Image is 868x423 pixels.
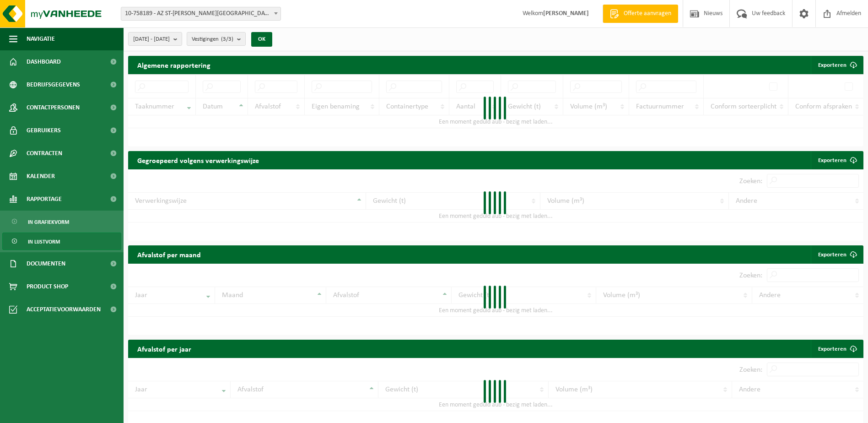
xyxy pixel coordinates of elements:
span: Documenten [27,252,65,275]
h2: Afvalstof per maand [128,245,210,263]
span: Bedrijfsgegevens [27,73,80,96]
span: Contracten [27,142,62,165]
a: In lijstvorm [2,233,121,250]
span: Gebruikers [27,119,61,142]
a: Exporteren [811,245,863,264]
span: Vestigingen [192,33,233,46]
span: In lijstvorm [28,233,60,250]
span: Navigatie [27,27,55,50]
button: Exporteren [811,56,863,74]
strong: [PERSON_NAME] [543,10,589,17]
button: Vestigingen(3/3) [187,32,246,46]
count: (3/3) [221,36,233,42]
span: Kalender [27,165,55,188]
a: Exporteren [811,340,863,358]
span: [DATE] - [DATE] [133,33,170,46]
a: Exporteren [811,151,863,169]
span: Dashboard [27,50,61,73]
span: 10-758189 - AZ ST-LUCAS BRUGGE - ASSEBROEK [121,7,281,21]
h2: Afvalstof per jaar [128,340,200,358]
span: 10-758189 - AZ ST-LUCAS BRUGGE - ASSEBROEK [121,7,280,20]
a: In grafiekvorm [2,213,121,230]
a: Offerte aanvragen [603,5,678,23]
h2: Gegroepeerd volgens verwerkingswijze [128,151,268,169]
span: Contactpersonen [27,96,80,119]
span: Product Shop [27,275,68,298]
span: Rapportage [27,188,62,211]
button: OK [251,32,272,47]
h2: Algemene rapportering [128,56,220,74]
span: Acceptatievoorwaarden [27,298,101,321]
button: [DATE] - [DATE] [128,32,182,46]
span: Offerte aanvragen [621,9,674,18]
span: In grafiekvorm [28,213,69,231]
